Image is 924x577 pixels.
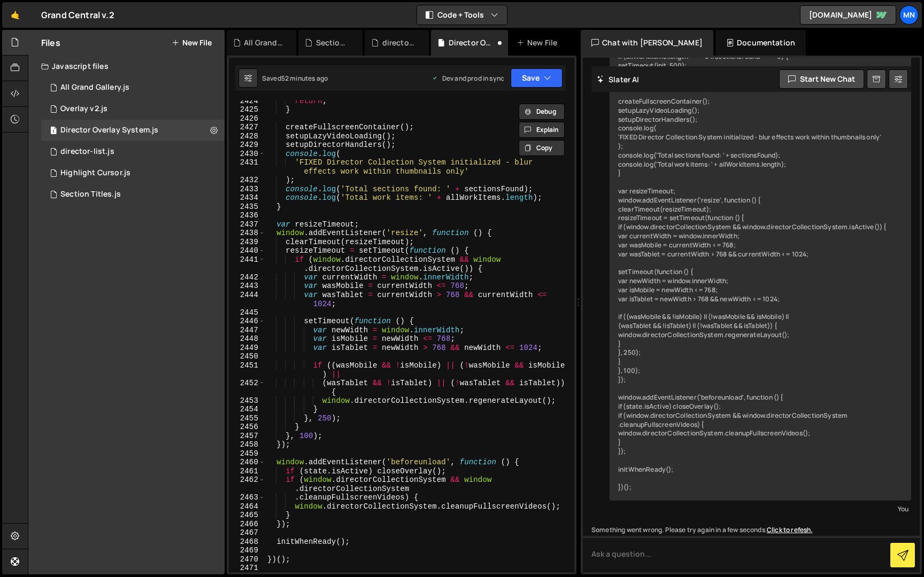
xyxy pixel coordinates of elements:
div: 2426 [229,114,265,123]
div: 2430 [229,150,265,159]
a: MN [899,5,919,25]
div: Overlay v2.js [60,104,107,114]
button: Debug [519,104,565,120]
div: Director Overlay System.js [449,37,495,48]
div: 2433 [229,185,265,194]
div: Section Titles.js [60,190,121,199]
div: Grand Central v.2 [41,9,114,21]
button: Copy [519,140,565,156]
div: Section Titles.js [316,37,350,48]
div: New File [517,37,561,48]
div: 2447 [229,326,265,335]
div: 2424 [229,97,265,106]
div: 2461 [229,467,265,476]
div: 15298/40223.js [41,184,225,205]
div: 2452 [229,379,265,396]
div: 15298/43117.js [41,162,225,184]
div: 2446 [229,317,265,326]
div: 2449 [229,344,265,353]
div: All Grand Gallery.js [60,83,129,92]
button: Start new chat [779,69,864,89]
div: 2434 [229,193,265,202]
div: 2471 [229,564,265,573]
div: 2459 [229,449,265,458]
div: 2458 [229,440,265,449]
div: Saved [262,74,328,83]
div: 2429 [229,141,265,150]
button: New File [172,38,212,47]
div: 15298/45944.js [41,98,225,120]
div: 2437 [229,220,265,229]
div: 15298/42891.js [41,120,225,141]
div: 2448 [229,334,265,344]
div: 2465 [229,511,265,520]
div: 15298/43578.js [41,77,225,98]
div: 2440 [229,246,265,255]
div: 2444 [229,291,265,308]
button: Explain [519,122,565,138]
h2: Files [41,37,60,49]
div: 2432 [229,176,265,185]
div: 52 minutes ago [281,74,328,83]
div: 2470 [229,555,265,564]
div: 2436 [229,211,265,220]
div: 2467 [229,528,265,537]
div: 2435 [229,202,265,212]
div: 2462 [229,475,265,493]
div: 2466 [229,520,265,529]
div: 2441 [229,255,265,273]
div: 2468 [229,537,265,547]
div: 2451 [229,361,265,379]
div: 2443 [229,282,265,291]
button: Save [511,68,563,88]
a: Click to refesh. [767,525,813,534]
div: 2438 [229,229,265,238]
a: 🤙 [2,2,28,28]
a: [DOMAIN_NAME] [800,5,896,25]
div: All Grand Gallery.js [244,37,283,48]
div: 2460 [229,458,265,467]
div: 2469 [229,546,265,555]
div: 2431 [229,158,265,176]
div: 2457 [229,432,265,441]
div: 2427 [229,123,265,132]
div: 2453 [229,396,265,406]
div: Dev and prod in sync [432,74,504,83]
div: Chat with [PERSON_NAME] [581,30,713,56]
div: 2456 [229,423,265,432]
div: 2428 [229,132,265,141]
div: Documentation [715,30,806,56]
div: Javascript files [28,56,225,77]
div: 2442 [229,273,265,282]
div: 15298/40379.js [41,141,225,162]
div: 2439 [229,238,265,247]
span: 1 [50,127,57,136]
div: director-list.js [382,37,417,48]
div: director-list.js [60,147,114,157]
div: 2425 [229,105,265,114]
div: Highlight Cursor.js [60,168,130,178]
div: Director Overlay System.js [60,126,158,135]
div: 2455 [229,414,265,423]
div: 2464 [229,502,265,511]
div: 2450 [229,352,265,361]
div: 2445 [229,308,265,317]
button: Code + Tools [417,5,507,25]
div: 2454 [229,405,265,414]
h2: Slater AI [597,74,640,84]
div: 2463 [229,493,265,502]
div: You [612,503,908,514]
div: Something went wrong. Please try again in a few seconds. [591,526,893,535]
